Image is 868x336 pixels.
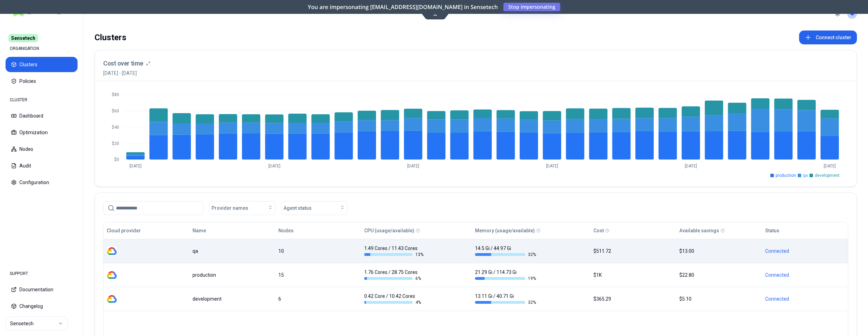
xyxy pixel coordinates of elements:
[112,92,119,97] tspan: $80
[95,31,126,44] div: Clusters
[475,224,535,238] button: Memory (usage/available)
[679,295,759,302] div: $5.10
[475,245,536,257] div: 14.5 Gi / 44.97 Gi
[193,295,272,302] div: development
[278,295,358,302] div: 6
[546,164,558,169] tspan: [DATE]
[475,276,536,281] div: 19 %
[278,272,358,278] div: 15
[209,201,276,215] button: Provider names
[6,299,78,314] button: Changelog
[6,141,78,157] button: Nodes
[364,252,425,257] div: 13 %
[112,109,119,113] tspan: $60
[6,93,78,107] div: CLUSTER
[364,276,425,281] div: 6 %
[268,164,280,169] tspan: [DATE]
[6,125,78,140] button: Optimization
[593,248,673,255] div: $511.72
[765,227,779,234] div: Status
[364,224,414,238] button: CPU (usage/available)
[679,224,719,238] button: Available savings
[364,245,425,257] div: 1.49 Cores / 11.43 Cores
[765,272,845,278] div: Connected
[6,108,78,123] button: Dashboard
[107,294,117,304] img: gcp
[765,295,845,302] div: Connected
[107,246,117,256] img: gcp
[6,158,78,173] button: Audit
[6,74,78,89] button: Policies
[799,31,857,44] button: Connect cluster
[6,282,78,297] button: Documentation
[193,224,206,238] button: Name
[278,224,294,238] button: Nodes
[6,42,78,55] div: ORGANISATION
[824,164,836,169] tspan: [DATE]
[112,125,119,130] tspan: $40
[475,269,536,281] div: 21.29 Gi / 114.73 Gi
[815,173,840,178] span: development
[765,248,845,255] div: Connected
[475,252,536,257] div: 32 %
[364,300,425,305] div: 4 %
[107,224,141,238] button: Cloud provider
[475,300,536,305] div: 32 %
[284,205,312,212] span: Agent status
[193,272,272,278] div: production
[193,248,272,255] div: qa
[364,269,425,281] div: 1.76 Cores / 28.75 Cores
[776,173,796,178] span: production
[107,270,117,280] img: gcp
[593,224,604,238] button: Cost
[112,141,119,146] tspan: $20
[6,267,78,281] div: SUPPORT
[114,157,119,162] tspan: $0
[8,34,38,42] span: Sensetech
[6,57,78,72] button: Clusters
[407,164,419,169] tspan: [DATE]
[6,175,78,190] button: Configuration
[103,70,150,77] span: [DATE] - [DATE]
[803,173,808,178] span: qa
[593,272,673,278] div: $1K
[679,272,759,278] div: $22.80
[679,248,759,255] div: $13.00
[475,293,536,305] div: 13.11 Gi / 40.71 Gi
[212,205,248,212] span: Provider names
[685,164,697,169] tspan: [DATE]
[593,295,673,302] div: $365.29
[103,59,143,68] h3: Cost over time
[129,164,142,169] tspan: [DATE]
[278,248,358,255] div: 10
[364,293,425,305] div: 0.42 Core / 10.42 Cores
[281,201,348,215] button: Agent status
